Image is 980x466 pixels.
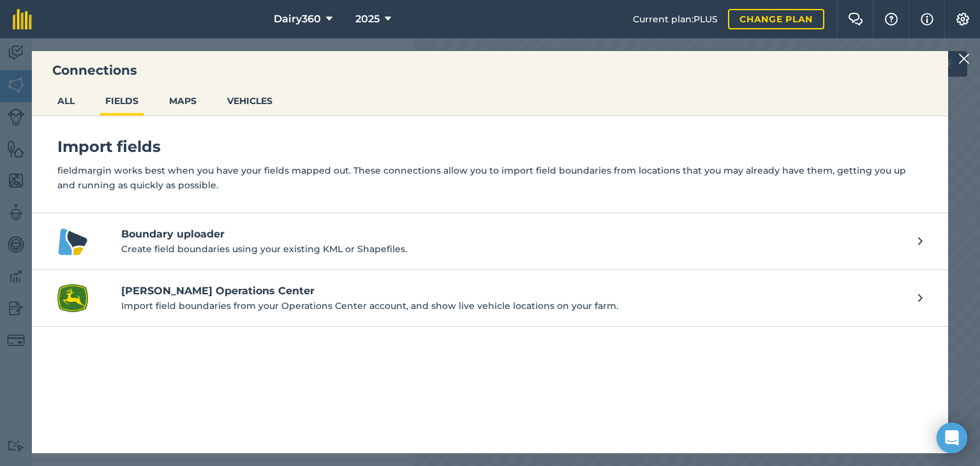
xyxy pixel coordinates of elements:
button: MAPS [164,89,202,113]
p: Import field boundaries from your Operations Center account, and show live vehicle locations on y... [121,299,905,313]
h4: Import fields [57,137,923,157]
span: 2025 [355,11,380,27]
img: Boundary uploader logo [57,226,88,257]
p: Create field boundaries using your existing KML or Shapefiles. [121,242,905,256]
img: svg+xml;base64,PHN2ZyB4bWxucz0iaHR0cDovL3d3dy53My5vcmcvMjAwMC9zdmciIHdpZHRoPSIyMiIgaGVpZ2h0PSIzMC... [958,51,970,66]
img: Two speech bubbles overlapping with the left bubble in the forefront [848,13,863,26]
button: FIELDS [100,89,144,113]
button: VEHICLES [222,89,278,113]
p: fieldmargin works best when you have your fields mapped out. These connections allow you to impor... [57,163,923,192]
img: John Deere Operations Center logo [57,283,88,313]
span: Current plan : PLUS [633,12,718,26]
button: ALL [52,89,80,113]
img: svg+xml;base64,PHN2ZyB4bWxucz0iaHR0cDovL3d3dy53My5vcmcvMjAwMC9zdmciIHdpZHRoPSIxNyIgaGVpZ2h0PSIxNy... [921,11,933,27]
img: A question mark icon [884,13,899,26]
a: Boundary uploader logoBoundary uploaderCreate field boundaries using your existing KML or Shapefi... [32,213,948,270]
h4: [PERSON_NAME] Operations Center [121,283,905,299]
div: Open Intercom Messenger [937,423,967,453]
h4: Boundary uploader [121,227,905,242]
img: fieldmargin Logo [13,9,32,29]
a: John Deere Operations Center logo[PERSON_NAME] Operations CenterImport field boundaries from your... [32,270,948,327]
h3: Connections [32,61,948,79]
a: Change plan [728,9,824,29]
img: A cog icon [955,13,970,26]
span: Dairy360 [274,11,321,27]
